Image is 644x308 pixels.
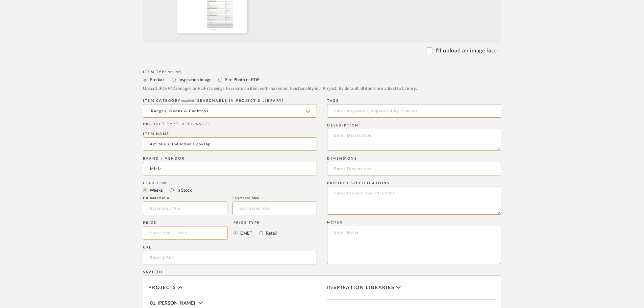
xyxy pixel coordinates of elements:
div: PRODUCT TYPE [143,122,317,127]
input: Estimated Max [232,202,317,215]
input: Unknown [143,162,317,175]
span: Inspiration libraries [327,285,395,291]
span: required [181,99,194,102]
mat-radio-group: Select price type [233,226,277,240]
input: Enter DNET Price [143,226,228,240]
input: Type a category to search and select [143,104,317,118]
label: I'll upload an image later [436,47,499,55]
input: Enter Name [143,137,317,151]
div: Tags [327,99,501,103]
div: Description [327,123,501,127]
label: Inspiration Image [178,76,212,84]
div: Item name [143,132,317,136]
input: Enter Keywords, Separated by Commas [327,104,501,118]
div: Price [143,221,228,225]
input: Estimated Min [143,202,227,215]
div: Upload JPG/PNG images or PDF drawings to create an item with maximum functionality in a Project. ... [143,86,501,92]
span: : APPLIANCES [178,122,211,126]
label: DNET [240,230,252,237]
label: Product [149,76,165,84]
mat-radio-group: Select item type [143,186,317,194]
div: Product Specifications [327,181,501,185]
label: In Stock [176,187,192,194]
div: ITEM CATEGORY [143,99,317,103]
label: Weeks [149,187,163,194]
div: Price Type [233,221,277,225]
input: Enter Dimensions [327,162,501,175]
div: Save To [143,270,501,274]
div: Item Type [143,70,501,74]
div: URL [143,245,317,250]
span: Projects [148,285,176,291]
div: Brand / Vendor [143,157,317,161]
div: Estimated Min [143,196,227,200]
label: Retail [265,230,277,237]
mat-radio-group: Select item type [143,75,501,84]
input: Enter URL [143,251,317,264]
div: Dimensions [327,157,501,161]
span: 01. [PERSON_NAME] [150,301,195,306]
span: (Searchable in Project & Library) [196,99,284,102]
div: Lead Time [143,181,317,185]
span: required [168,70,181,74]
label: Site Photo or PDF [224,76,259,84]
div: Estimated Max [232,196,317,200]
div: Notes [327,220,501,224]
